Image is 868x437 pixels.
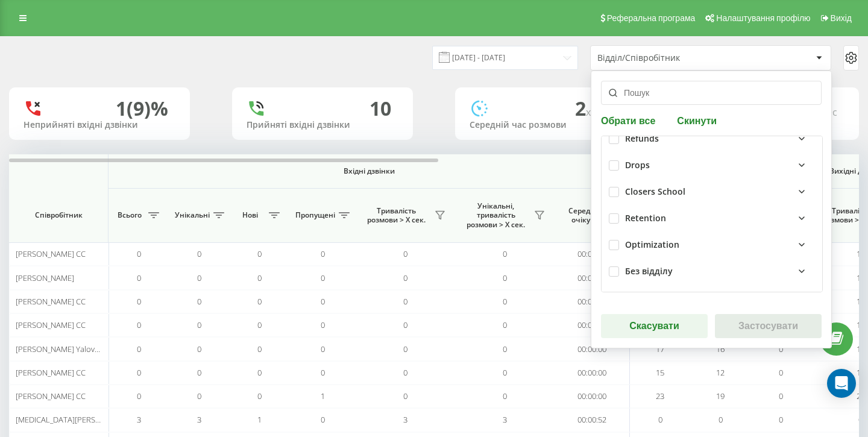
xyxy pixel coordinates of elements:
[321,344,325,354] span: 0
[137,344,141,354] span: 0
[403,272,407,283] span: 0
[16,414,145,425] span: [MEDICAL_DATA][PERSON_NAME] CC
[257,296,262,307] span: 0
[779,391,783,401] span: 0
[555,313,630,337] td: 00:00:00
[656,391,664,401] span: 23
[625,213,666,224] div: Retention
[403,344,407,354] span: 0
[461,201,530,230] span: Унікальні, тривалість розмови > Х сек.
[19,210,98,220] span: Співробітник
[137,319,141,330] span: 0
[625,134,659,144] div: Refunds
[140,166,598,176] span: Вхідні дзвінки
[16,272,74,283] span: [PERSON_NAME]
[321,367,325,378] span: 0
[403,391,407,401] span: 0
[575,95,599,121] span: 2
[831,13,852,23] span: Вихід
[607,13,696,23] span: Реферальна програма
[16,296,86,307] span: [PERSON_NAME] CC
[257,414,262,425] span: 1
[503,367,507,378] span: 0
[403,248,407,259] span: 0
[503,296,507,307] span: 0
[597,53,741,63] div: Відділ/Співробітник
[403,414,407,425] span: 3
[403,296,407,307] span: 0
[16,248,86,259] span: [PERSON_NAME] CC
[197,391,201,401] span: 0
[403,319,407,330] span: 0
[403,367,407,378] span: 0
[601,314,708,338] button: Скасувати
[257,272,262,283] span: 0
[555,290,630,313] td: 00:00:00
[858,414,863,425] span: 0
[137,272,141,283] span: 0
[716,391,725,401] span: 19
[656,367,664,378] span: 15
[137,414,141,425] span: 3
[362,206,431,225] span: Тривалість розмови > Х сек.
[555,266,630,289] td: 00:00:00
[247,120,398,130] div: Прийняті вхідні дзвінки
[503,319,507,330] span: 0
[555,385,630,408] td: 00:00:00
[555,361,630,385] td: 00:00:00
[779,414,783,425] span: 0
[658,414,662,425] span: 0
[555,242,630,266] td: 00:00:00
[832,105,837,119] span: c
[197,414,201,425] span: 3
[16,391,86,401] span: [PERSON_NAME] CC
[503,272,507,283] span: 0
[137,367,141,378] span: 0
[857,319,865,330] span: 15
[370,97,391,120] div: 10
[321,296,325,307] span: 0
[503,391,507,401] span: 0
[16,319,86,330] span: [PERSON_NAME] CC
[197,367,201,378] span: 0
[321,272,325,283] span: 0
[716,367,725,378] span: 12
[24,120,175,130] div: Неприйняті вхідні дзвінки
[257,344,262,354] span: 0
[779,367,783,378] span: 0
[197,296,201,307] span: 0
[555,337,630,360] td: 00:00:00
[601,81,822,105] input: Пошук
[137,296,141,307] span: 0
[503,414,507,425] span: 3
[321,391,325,401] span: 1
[656,344,664,354] span: 17
[321,414,325,425] span: 0
[197,248,201,259] span: 0
[716,344,725,354] span: 16
[295,210,335,220] span: Пропущені
[197,344,201,354] span: 0
[321,248,325,259] span: 0
[137,248,141,259] span: 0
[857,367,865,378] span: 15
[586,105,599,119] span: хв
[715,314,822,338] button: Застосувати
[564,206,620,225] span: Середній час очікування
[16,367,86,378] span: [PERSON_NAME] CC
[257,248,262,259] span: 0
[115,210,145,220] span: Всього
[321,319,325,330] span: 0
[503,248,507,259] span: 0
[555,408,630,432] td: 00:00:52
[503,344,507,354] span: 0
[175,210,210,220] span: Унікальні
[673,115,720,126] button: Скинути
[716,13,810,23] span: Налаштування профілю
[197,272,201,283] span: 0
[257,367,262,378] span: 0
[857,296,865,307] span: 10
[827,369,856,398] div: Open Intercom Messenger
[257,391,262,401] span: 0
[257,319,262,330] span: 0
